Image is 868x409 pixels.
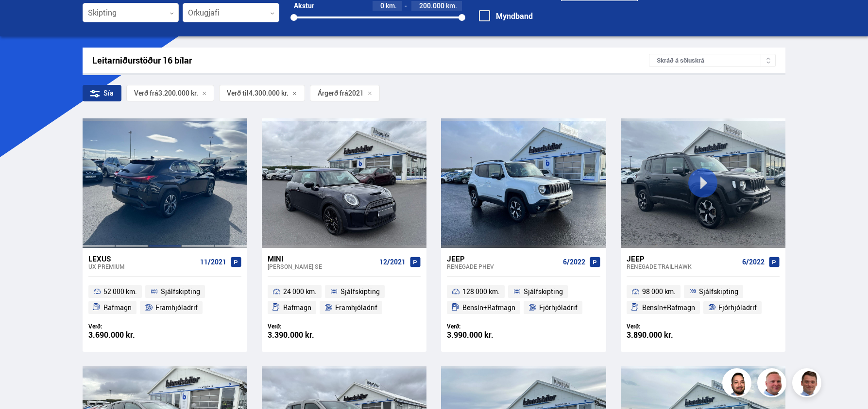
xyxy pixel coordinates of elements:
span: 6/2022 [563,258,585,266]
a: Jeep Renegade TRAILHAWK 6/2022 98 000 km. Sjálfskipting Bensín+Rafmagn Fjórhjóladrif Verð: 3.890.... [621,248,785,352]
div: Akstur [294,2,314,10]
span: 200.000 [419,1,444,10]
span: 128 000 km. [462,286,500,297]
span: Fjórhjóladrif [539,302,578,313]
div: Jeep [627,254,738,263]
a: Mini [PERSON_NAME] SE 12/2021 24 000 km. Sjálfskipting Rafmagn Framhjóladrif Verð: 3.390.000 kr. [262,248,426,352]
div: Verð: [447,323,524,330]
span: 0 [380,1,384,10]
img: nhp88E3Fdnt1Opn2.png [724,370,753,399]
span: 24 000 km. [283,286,317,297]
span: Bensín+Rafmagn [642,302,695,313]
div: Lexus [88,254,196,263]
div: UX PREMIUM [88,263,196,270]
span: Árgerð frá [318,89,348,97]
div: 3.690.000 kr. [88,331,165,339]
span: 3.200.000 kr. [158,89,198,97]
div: Renegade PHEV [447,263,559,270]
span: 98 000 km. [642,286,676,297]
div: Renegade TRAILHAWK [627,263,738,270]
div: 3.990.000 kr. [447,331,524,339]
div: Leitarniðurstöður 16 bílar [92,55,649,65]
div: Verð: [627,323,703,330]
span: Framhjóladrif [335,302,377,313]
span: Fjórhjóladrif [718,302,757,313]
div: Verð: [88,323,165,330]
span: Rafmagn [103,302,132,313]
div: Verð: [268,323,344,330]
span: Sjálfskipting [161,286,200,297]
span: 12/2021 [379,258,406,266]
img: siFngHWaQ9KaOqBr.png [759,370,788,399]
span: 6/2022 [742,258,765,266]
span: Verð frá [134,89,158,97]
div: 3.390.000 kr. [268,331,344,339]
span: 2021 [348,89,364,97]
span: km. [446,2,457,10]
span: Sjálfskipting [699,286,738,297]
div: Skráð á söluskrá [649,54,776,67]
span: Bensín+Rafmagn [462,302,515,313]
div: Jeep [447,254,559,263]
span: Sjálfskipting [524,286,563,297]
div: Mini [268,254,375,263]
img: FbJEzSuNWCJXmdc-.webp [794,370,823,399]
a: Lexus UX PREMIUM 11/2021 52 000 km. Sjálfskipting Rafmagn Framhjóladrif Verð: 3.690.000 kr. [83,248,247,352]
span: Sjálfskipting [340,286,380,297]
a: Jeep Renegade PHEV 6/2022 128 000 km. Sjálfskipting Bensín+Rafmagn Fjórhjóladrif Verð: 3.990.000 kr. [441,248,606,352]
span: Rafmagn [283,302,311,313]
label: Myndband [479,12,533,20]
div: 3.890.000 kr. [627,331,703,339]
span: 4.300.000 kr. [249,89,289,97]
div: [PERSON_NAME] SE [268,263,375,270]
div: Sía [83,85,121,101]
span: Framhjóladrif [155,302,198,313]
span: 11/2021 [200,258,226,266]
span: 52 000 km. [103,286,137,297]
button: Open LiveChat chat widget [8,4,37,33]
span: Verð til [227,89,249,97]
span: km. [386,2,397,10]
